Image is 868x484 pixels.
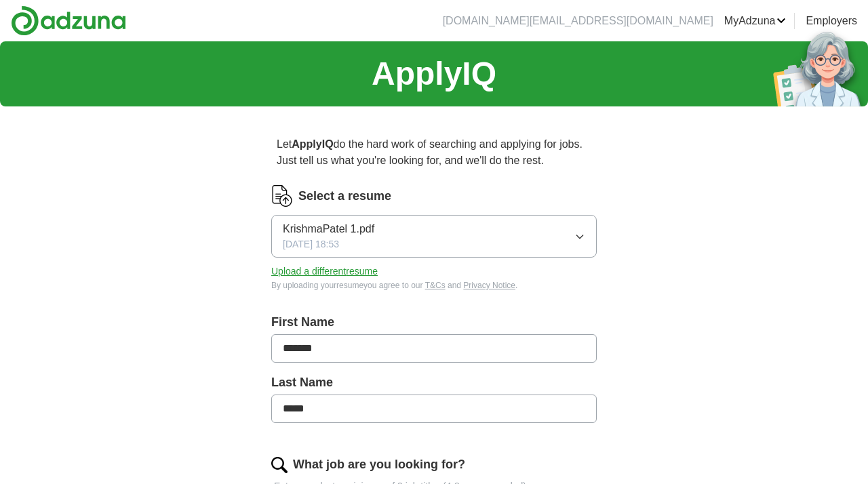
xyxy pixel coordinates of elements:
[271,185,293,207] img: CV Icon
[372,49,496,98] h1: ApplyIQ
[425,281,446,290] a: T&Cs
[271,313,597,331] label: First Name
[463,281,515,290] a: Privacy Notice
[283,221,374,237] span: KrishmaPatel 1.pdf
[271,279,597,291] div: By uploading your resume you agree to our and .
[11,5,126,36] img: Adzuna logo
[293,456,465,474] label: What job are you looking for?
[271,215,597,258] button: KrishmaPatel 1.pdf[DATE] 18:53
[806,13,857,29] a: Employers
[271,374,597,392] label: Last Name
[298,187,391,205] label: Select a resume
[724,13,787,29] a: MyAdzuna
[443,13,713,29] li: [DOMAIN_NAME][EMAIL_ADDRESS][DOMAIN_NAME]
[271,264,378,279] button: Upload a differentresume
[292,138,333,150] strong: ApplyIQ
[283,237,339,251] span: [DATE] 18:53
[271,131,597,174] p: Let do the hard work of searching and applying for jobs. Just tell us what you're looking for, an...
[271,457,288,473] img: search.png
